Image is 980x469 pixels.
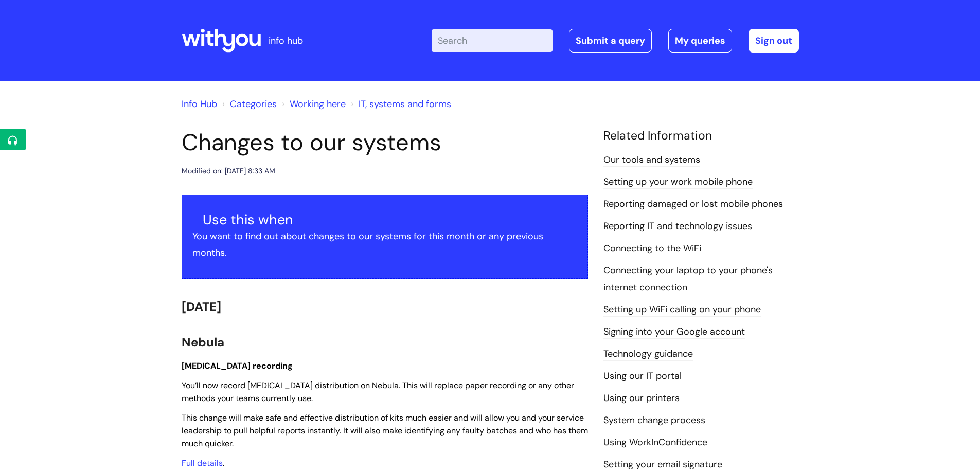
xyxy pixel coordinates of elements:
[603,198,783,211] a: Reporting damaged or lost mobile phones
[603,153,700,167] a: Our tools and systems
[182,458,224,468] span: .
[603,220,752,233] a: Reporting IT and technology issues
[220,96,277,112] li: Solution home
[182,98,217,110] a: Info Hub
[203,212,577,228] h3: Use this when
[192,228,577,262] p: You want to find out about changes to our systems for this month or any previous months.
[603,325,745,339] a: Signing into your Google account
[359,98,451,110] a: IT, systems and forms
[749,29,799,53] a: Sign out
[182,380,574,404] span: You’ll now record [MEDICAL_DATA] distribution on Nebula. This will replace paper recording or any...
[603,414,705,427] a: System change process
[603,176,753,189] a: Setting up your work mobile phone
[603,264,773,294] a: Connecting your laptop to your phone's internet connection
[603,303,761,317] a: Setting up WiFi calling on your phone
[348,96,451,112] li: IT, systems and forms
[603,242,701,255] a: Connecting to the WiFi
[432,29,553,52] input: Search
[182,299,221,315] span: [DATE]
[603,392,680,405] a: Using our printers
[603,129,799,143] h4: Related Information
[230,98,277,110] a: Categories
[182,360,293,371] span: [MEDICAL_DATA] recording
[182,165,275,178] div: Modified on: [DATE] 8:33 AM
[432,29,799,53] div: | -
[668,29,732,53] a: My queries
[569,29,652,53] a: Submit a query
[182,412,588,449] span: This change will make safe and effective distribution of kits much easier and will allow you and ...
[603,370,682,383] a: Using our IT portal
[603,436,707,449] a: Using WorkInConfidence
[279,96,346,112] li: Working here
[603,348,693,361] a: Technology guidance
[290,98,346,110] a: Working here
[182,458,223,468] a: Full details
[182,334,224,350] span: Nebula
[182,129,588,157] h1: Changes to our systems
[269,32,303,49] p: info hub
